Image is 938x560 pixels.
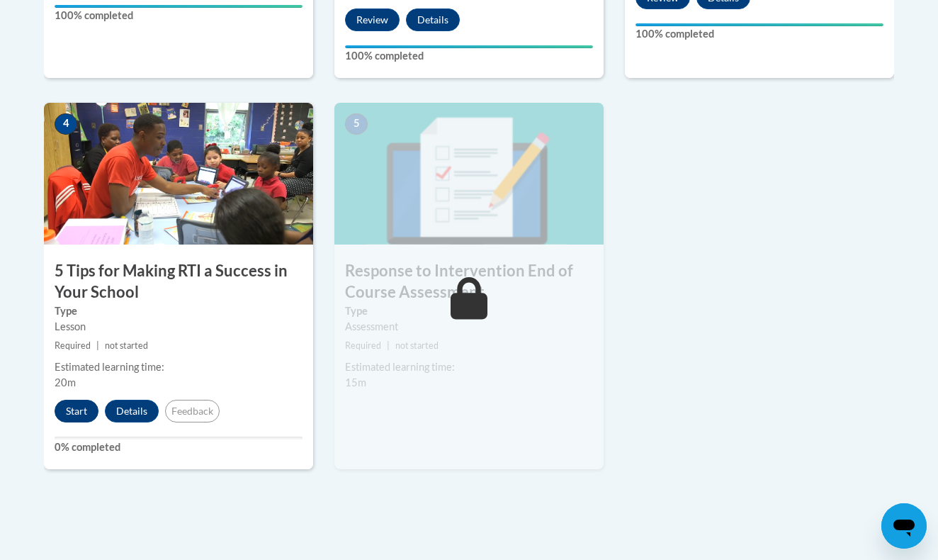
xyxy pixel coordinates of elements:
[635,23,883,26] div: Your progress
[55,439,303,455] label: 0% completed
[345,319,593,335] div: Assessment
[345,340,381,351] span: Required
[345,113,368,135] span: 5
[406,9,460,31] button: Details
[55,319,303,335] div: Lesson
[55,8,303,23] label: 100% completed
[96,340,99,351] span: |
[345,9,400,31] button: Review
[105,340,148,351] span: not started
[44,260,313,304] h3: 5 Tips for Making RTI a Success in Your School
[55,376,76,388] span: 20m
[55,5,303,8] div: Your progress
[395,340,439,351] span: not started
[55,303,303,319] label: Type
[345,45,593,48] div: Your progress
[105,400,159,422] button: Details
[881,503,927,549] iframe: Button to launch messaging window
[334,103,604,245] img: Course Image
[345,376,366,388] span: 15m
[345,303,593,319] label: Type
[345,48,593,64] label: 100% completed
[55,113,77,135] span: 4
[55,400,98,422] button: Start
[165,400,220,422] button: Feedback
[55,340,91,351] span: Required
[44,103,313,245] img: Course Image
[345,359,593,375] div: Estimated learning time:
[635,26,883,42] label: 100% completed
[387,340,390,351] span: |
[334,260,604,304] h3: Response to Intervention End of Course Assessment
[55,359,303,375] div: Estimated learning time:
